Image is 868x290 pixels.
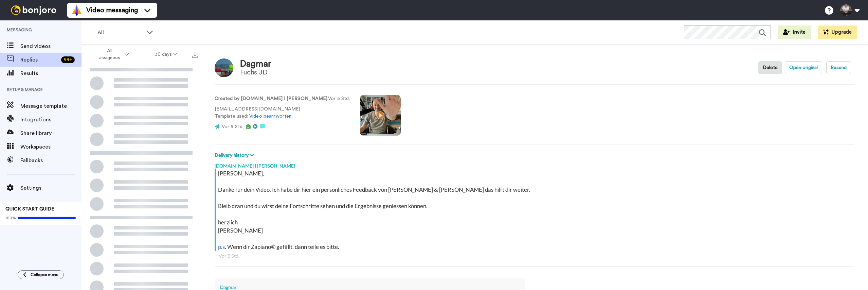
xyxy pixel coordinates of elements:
span: All [97,29,143,37]
div: 99 + [61,56,75,63]
span: QUICK START GUIDE [5,207,54,211]
span: All assignees [96,48,123,61]
span: Replies [20,56,58,64]
button: All assignees [83,45,142,64]
button: Invite [778,25,811,39]
span: Results [20,69,82,78]
img: bj-logo-header-white.svg [8,5,59,15]
img: export.svg [192,52,198,58]
button: Export all results that match these filters now. [190,49,200,59]
span: Message template [20,102,82,110]
p: [EMAIL_ADDRESS][DOMAIN_NAME] Template used: [215,106,350,120]
span: Send videos [20,42,82,50]
span: Workspaces [20,143,82,151]
a: p.s [218,243,225,250]
button: Delivery history [215,152,256,159]
a: Video beantworten [249,114,291,119]
button: Open original [785,61,822,74]
span: Collapse menu [31,272,58,277]
button: 30 days [142,48,191,61]
div: Dagmar [240,59,271,69]
img: Image of Dagmar [215,58,233,77]
button: Collapse menu [18,270,64,279]
div: [DOMAIN_NAME] I [PERSON_NAME] [215,159,854,169]
span: Fallbacks [20,156,82,165]
p: : Vor 5 Std. [215,95,350,102]
button: Delete [758,61,782,74]
div: Fuchs JD [240,69,271,76]
span: Video messaging [86,5,138,15]
img: vm-color.svg [71,5,82,16]
strong: Created by [DOMAIN_NAME] I [PERSON_NAME] [215,96,327,101]
span: Share library [20,129,82,137]
span: 100% [5,215,16,221]
span: Vor 5 Std. [222,124,243,129]
div: [PERSON_NAME], Danke für dein Video. Ich habe dir hier ein persönliches Feedback von [PERSON_NAME... [218,169,853,251]
button: Resend [826,61,851,74]
div: Vor 5 Std. [219,253,850,259]
span: Settings [20,184,82,192]
span: Integrations [20,116,82,124]
button: Upgrade [818,25,857,39]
